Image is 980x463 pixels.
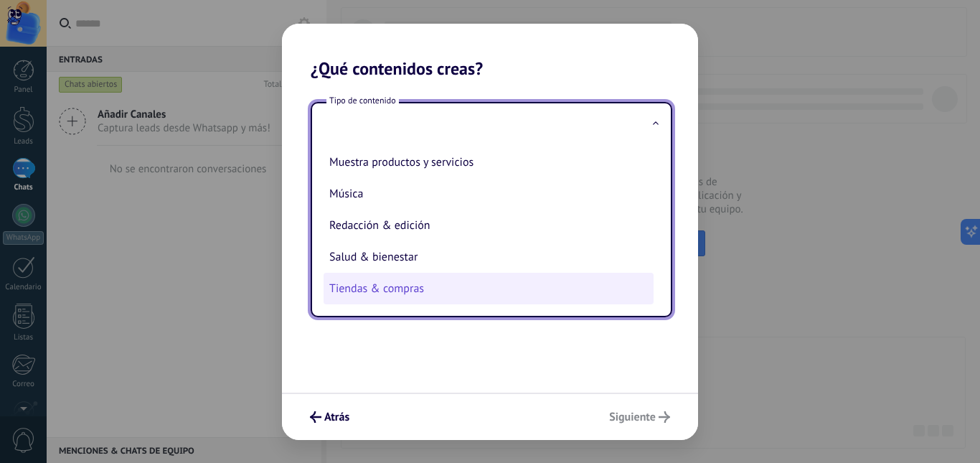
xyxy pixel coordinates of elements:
li: Redacción & edición [324,210,654,241]
li: Música [324,178,654,210]
span: Tipo de contenido [326,95,399,107]
h2: ¿Qué contenidos creas? [282,24,698,79]
li: Tiendas & compras [324,273,654,304]
li: Salud & bienestar [324,241,654,273]
span: Atrás [324,412,349,422]
li: Muestra productos y servicios [324,146,654,178]
button: Atrás [303,405,356,429]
